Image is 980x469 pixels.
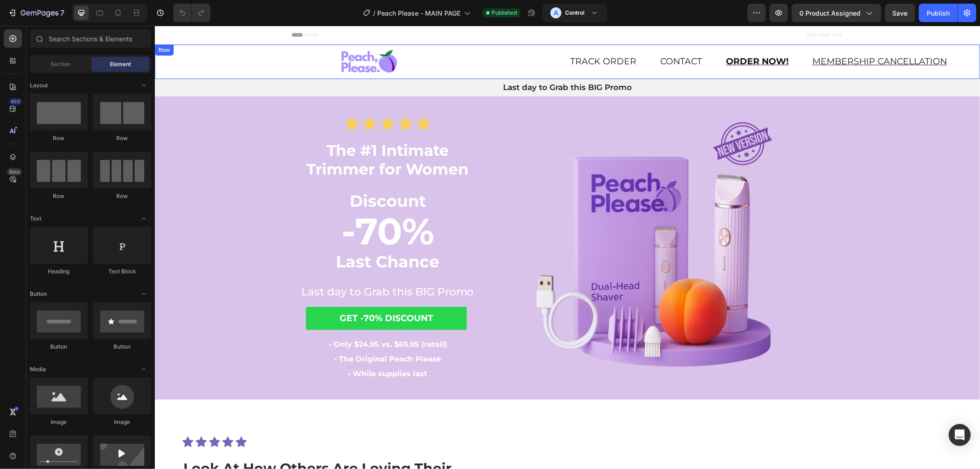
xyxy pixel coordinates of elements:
span: Peach Please - MAIN PAGE [377,8,460,18]
span: Text [30,215,41,223]
strong: GET -70% DISCOUNT [185,287,278,298]
button: AControl [543,4,607,22]
div: Row [30,134,88,142]
span: Toggle open [136,362,151,377]
h1: Discount [144,164,322,186]
h3: Control [565,8,584,17]
button: Save [885,4,915,22]
div: Heading [30,267,88,276]
a: GET -70% DISCOUNT [151,281,312,304]
input: Search Sections & Elements [30,29,151,48]
span: Media [30,365,46,373]
a: TRACK ORDER [415,30,482,41]
h1: -70% [144,182,322,230]
div: Row [93,192,151,200]
div: Open Intercom Messenger [949,424,971,446]
div: Row [2,20,17,28]
span: 0 product assigned [799,8,861,18]
strong: - Only $24.95 vs. $69.95 (retail) [174,314,292,323]
div: Publish [927,8,950,18]
button: 0 product assigned [792,4,881,22]
span: Save [893,9,908,17]
span: Section [51,60,71,68]
strong: - While supplies last [193,344,272,352]
p: A [554,8,558,17]
img: gempages_562804034323350693-d508e413-ce41-40ac-9b5c-d42386dd0f97.png [361,90,646,374]
button: Publish [919,4,957,22]
span: / [373,8,375,18]
span: Button [30,290,47,298]
a: MEMBERSHIP CANCELLATION [657,30,792,41]
div: Undo/Redo [173,4,210,22]
span: Toggle open [136,287,151,301]
div: Button [30,343,88,351]
div: Image [30,418,88,426]
div: Row [93,134,151,142]
span: Layout [30,81,48,90]
div: Row [30,192,88,200]
div: Text Block [93,267,151,276]
span: Toggle open [136,78,151,93]
strong: - The Original Peach Please [179,329,286,338]
div: 450 [9,98,22,105]
h1: Last Chance [144,225,322,247]
span: Published [492,9,517,17]
div: Image [93,418,151,426]
a: ORDER NOW! [571,30,634,41]
p: 7 [60,7,64,18]
h1: Last day to Grab this BIG Promo [144,259,322,274]
a: CONTACT [505,30,547,41]
h1: The #1 Intimate Trimmer for Women [144,114,322,154]
div: Button [93,343,151,351]
p: Last day to Grab this BIG Promo [8,56,817,68]
span: Element [110,60,131,68]
iframe: Design area [155,26,980,469]
button: 7 [4,4,68,22]
span: Toggle open [136,211,151,226]
div: Beta [7,168,22,175]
